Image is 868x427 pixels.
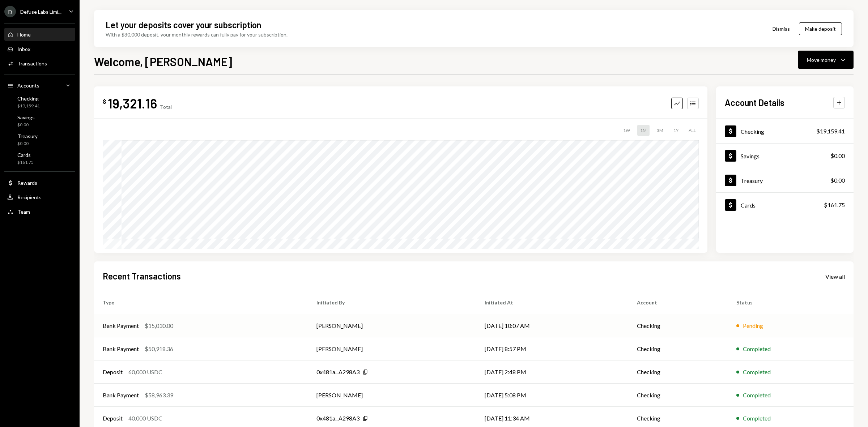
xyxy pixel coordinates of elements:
[17,209,30,215] div: Team
[106,31,288,38] div: With a $30,000 deposit, your monthly rewards can fully pay for your subscription.
[476,314,628,337] td: [DATE] 10:07 AM
[741,177,763,184] div: Treasury
[743,321,763,330] div: Pending
[103,368,123,376] div: Deposit
[17,159,34,166] div: $161.75
[94,291,308,314] th: Type
[741,202,756,209] div: Cards
[103,321,139,330] div: Bank Payment
[798,51,854,69] button: Move money
[628,360,728,384] td: Checking
[799,22,842,35] button: Make deposit
[628,384,728,407] td: Checking
[145,391,173,400] div: $58,963.39
[17,46,30,52] div: Inbox
[145,345,173,353] div: $50,918.36
[628,291,728,314] th: Account
[830,176,845,185] div: $0.00
[4,191,75,204] a: Recipients
[637,125,650,136] div: 1M
[476,291,628,314] th: Initiated At
[741,128,764,135] div: Checking
[716,168,854,192] a: Treasury$0.00
[17,103,40,109] div: $19,159.41
[4,150,75,167] a: Cards$161.75
[476,384,628,407] td: [DATE] 5:08 PM
[145,321,173,330] div: $15,030.00
[103,391,139,400] div: Bank Payment
[17,122,35,128] div: $0.00
[476,337,628,360] td: [DATE] 8:57 PM
[654,125,666,136] div: 3M
[830,151,845,160] div: $0.00
[4,57,75,70] a: Transactions
[17,194,42,200] div: Recipients
[4,176,75,189] a: Rewards
[106,19,261,31] div: Let your deposits cover your subscription
[628,314,728,337] td: Checking
[4,112,75,129] a: Savings$0.00
[716,119,854,143] a: Checking$19,159.41
[17,60,47,67] div: Transactions
[4,131,75,148] a: Treasury$0.00
[816,127,845,136] div: $19,159.41
[316,368,359,376] div: 0x481a...A298A3
[160,104,172,110] div: Total
[17,141,38,147] div: $0.00
[686,125,699,136] div: ALL
[743,345,771,353] div: Completed
[4,6,16,17] div: D
[4,79,75,92] a: Accounts
[308,314,476,337] td: [PERSON_NAME]
[103,270,181,282] h2: Recent Transactions
[620,125,633,136] div: 1W
[94,54,232,69] h1: Welcome, [PERSON_NAME]
[743,368,771,376] div: Completed
[763,20,799,37] button: Dismiss
[316,414,359,423] div: 0x481a...A298A3
[17,31,31,38] div: Home
[103,345,139,353] div: Bank Payment
[716,193,854,217] a: Cards$161.75
[17,82,39,89] div: Accounts
[108,95,157,111] div: 19,321.16
[128,368,162,376] div: 60,000 USDC
[308,337,476,360] td: [PERSON_NAME]
[103,414,123,423] div: Deposit
[728,291,854,314] th: Status
[743,414,771,423] div: Completed
[741,153,759,159] div: Savings
[17,95,40,102] div: Checking
[308,291,476,314] th: Initiated By
[743,391,771,400] div: Completed
[825,272,845,280] a: View all
[20,9,61,15] div: Defuse Labs Limi...
[476,360,628,384] td: [DATE] 2:48 PM
[4,93,75,111] a: Checking$19,159.41
[824,201,845,209] div: $161.75
[128,414,162,423] div: 40,000 USDC
[17,133,38,139] div: Treasury
[17,152,34,158] div: Cards
[825,273,845,280] div: View all
[4,205,75,218] a: Team
[807,56,836,64] div: Move money
[4,28,75,41] a: Home
[716,144,854,168] a: Savings$0.00
[17,114,35,120] div: Savings
[4,42,75,55] a: Inbox
[17,180,37,186] div: Rewards
[671,125,681,136] div: 1Y
[628,337,728,360] td: Checking
[725,97,784,108] h2: Account Details
[308,384,476,407] td: [PERSON_NAME]
[103,98,106,105] div: $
